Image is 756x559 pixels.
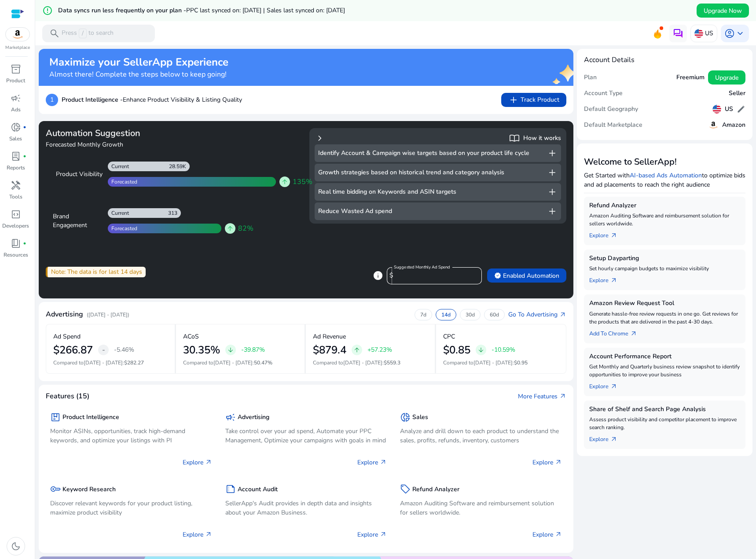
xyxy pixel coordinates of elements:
[46,392,89,401] h4: Features (15)
[49,56,228,69] h2: Maximize your SellerApp Experience
[584,106,638,113] h5: Default Geography
[225,499,387,517] p: SellerApp's Audit provides in depth data and insights about your Amazon Business.
[708,70,745,85] button: Upgrade
[183,332,199,341] p: ACoS
[79,29,87,38] span: /
[50,499,212,517] p: Discover relevant keywords for your product listing, maximize product visibility
[225,412,236,423] span: campaign
[610,383,617,390] span: arrow_outward
[53,332,81,341] p: Ad Spend
[443,332,455,341] p: CPC
[367,347,392,353] p: +57.23%
[318,208,392,215] h5: Reduce Wasted Ad spend
[293,177,312,187] span: 135%
[494,272,501,279] span: verified
[53,359,168,367] p: Compared to :
[400,412,411,423] span: donut_small
[589,265,741,272] p: Set hourly campaign budgets to maximize visibility
[630,171,702,180] a: AI-based Ads Automation
[53,212,103,230] div: Brand Engagement
[313,359,428,367] p: Compared to :
[227,225,234,232] span: arrow_upward
[514,359,528,366] span: $0.95
[532,458,562,467] p: Explore
[724,28,735,39] span: account_circle
[11,106,21,114] p: Ads
[555,459,562,466] span: arrow_outward
[420,311,426,318] p: 7d
[46,128,302,139] h3: Automation Suggestion
[589,228,624,240] a: Explorearrow_outward
[501,93,566,107] button: addTrack Product
[46,267,146,277] div: Note: The data is for last 14 days
[559,393,566,400] span: arrow_outward
[225,484,236,494] span: summarize
[704,6,742,15] span: Upgrade Now
[49,28,60,39] span: search
[9,135,22,143] p: Sales
[380,459,387,466] span: arrow_outward
[547,206,558,217] span: add
[183,458,212,467] p: Explore
[5,44,30,51] p: Marketplace
[238,414,269,421] h5: Advertising
[23,154,26,158] span: fiber_manual_record
[11,238,21,249] span: book_4
[589,202,741,210] h5: Refund Analyzer
[589,310,741,326] p: Generate hassle-free review requests in one go. Get reviews for the products that are delivered i...
[394,264,450,270] mat-label: Suggested Monthly Ad Spend
[318,188,456,196] h5: Real time bidding on Keywords and ASIN targets
[124,359,144,366] span: $282.27
[102,345,105,355] span: -
[559,311,566,318] span: arrow_outward
[62,29,114,38] p: Press to search
[168,210,181,217] div: 313
[509,133,520,143] span: import_contacts
[108,210,129,217] div: Current
[227,346,234,353] span: arrow_downward
[443,344,470,357] h2: $0.85
[518,392,566,401] a: More Featuresarrow_outward
[238,223,253,234] span: 82%
[412,414,428,421] h5: Sales
[62,486,116,493] h5: Keyword Research
[490,311,499,318] p: 60d
[589,353,741,360] h5: Account Performance Report
[84,359,123,366] span: [DATE] - [DATE]
[108,225,137,232] div: Forecasted
[315,133,325,143] span: chevron_right
[318,150,529,157] h5: Identify Account & Campaign wise targets based on your product life cycle
[697,4,749,18] button: Upgrade Now
[715,73,738,82] span: Upgrade
[494,271,559,280] span: Enabled Automation
[492,347,515,353] p: -10.59%
[735,28,745,39] span: keyboard_arrow_down
[441,311,451,318] p: 14d
[7,164,25,172] p: Reports
[313,332,346,341] p: Ad Revenue
[50,427,212,445] p: Monitor ASINs, opportunities, track high-demand keywords, and optimize your listings with PI
[313,344,346,357] h2: $879.4
[169,163,190,170] div: 28.59K
[610,232,617,239] span: arrow_outward
[584,74,597,81] h5: Plan
[589,300,741,307] h5: Amazon Review Request Tool
[473,359,513,366] span: [DATE] - [DATE]
[108,163,129,170] div: Current
[53,344,93,357] h2: $266.87
[11,122,21,132] span: donut_small
[50,412,61,423] span: package
[11,180,21,191] span: handyman
[584,157,746,167] h3: Welcome to SellerApp!
[11,541,21,552] span: dark_mode
[547,167,558,178] span: add
[53,170,103,179] div: Product Visibility
[547,148,558,158] span: add
[58,7,345,15] h5: Data syncs run less frequently on your plan -
[11,209,21,220] span: code_blocks
[589,416,741,431] p: Assess product visibility and competitor placement to improve search ranking.
[213,359,253,366] span: [DATE] - [DATE]
[353,346,360,353] span: arrow_upward
[589,431,624,444] a: Explorearrow_outward
[589,363,741,379] p: Get Monthly and Quarterly business review snapshot to identify opportunities to improve your busi...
